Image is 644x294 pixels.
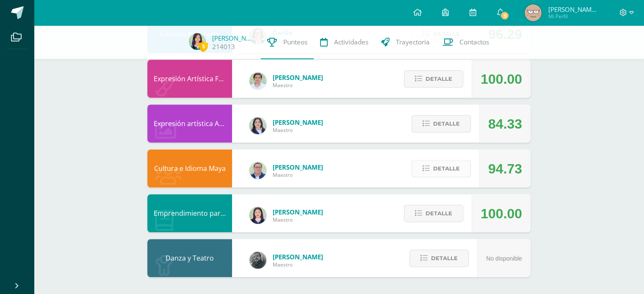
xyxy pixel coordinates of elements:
[147,194,232,232] div: Emprendimiento para la Productividad
[273,118,323,126] span: [PERSON_NAME]
[147,104,232,143] div: Expresión artística ARTES PLÁSTICAS
[261,25,314,59] a: Punteos
[273,253,323,261] span: [PERSON_NAME]
[212,34,254,42] a: [PERSON_NAME]
[548,13,599,20] span: Mi Perfil
[273,82,323,89] span: Maestro
[273,208,323,216] span: [PERSON_NAME]
[249,207,266,224] img: a452c7054714546f759a1a740f2e8572.png
[314,25,375,59] a: Actividades
[273,163,323,171] span: [PERSON_NAME]
[334,38,368,47] span: Actividades
[249,162,266,179] img: c1c1b07ef08c5b34f56a5eb7b3c08b85.png
[249,117,266,134] img: 4a4aaf78db504b0aa81c9e1154a6f8e5.png
[431,250,458,266] span: Detalle
[481,60,522,98] div: 100.00
[404,205,463,222] button: Detalle
[199,41,208,52] span: 5
[273,171,323,179] span: Maestro
[488,105,522,143] div: 84.33
[212,42,235,51] a: 214013
[433,161,460,176] span: Detalle
[283,38,307,47] span: Punteos
[273,261,323,268] span: Maestro
[525,4,542,21] img: e3abb1ebbe6d3481a363f12c8e97d852.png
[433,116,460,132] span: Detalle
[249,252,266,269] img: 8ba24283638e9cc0823fe7e8b79ee805.png
[488,150,522,188] div: 94.73
[396,38,430,47] span: Trayectoria
[486,255,522,262] span: No disponible
[273,73,323,82] span: [PERSON_NAME]
[273,126,323,134] span: Maestro
[404,70,463,88] button: Detalle
[147,149,232,187] div: Cultura e Idioma Maya
[481,195,522,233] div: 100.00
[548,5,599,14] span: [PERSON_NAME] [PERSON_NAME]
[500,11,509,20] span: 9
[147,60,232,98] div: Expresión Artística FORMACIÓN MUSICAL
[426,71,452,87] span: Detalle
[147,239,232,277] div: Danza y Teatro
[459,38,489,47] span: Contactos
[249,72,266,89] img: 8e3dba6cfc057293c5db5c78f6d0205d.png
[189,33,206,50] img: 4c024f6bf71d5773428a8da74324d68e.png
[409,250,469,267] button: Detalle
[375,25,436,59] a: Trayectoria
[436,25,495,59] a: Contactos
[412,160,471,177] button: Detalle
[412,115,471,132] button: Detalle
[426,206,452,221] span: Detalle
[273,216,323,223] span: Maestro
